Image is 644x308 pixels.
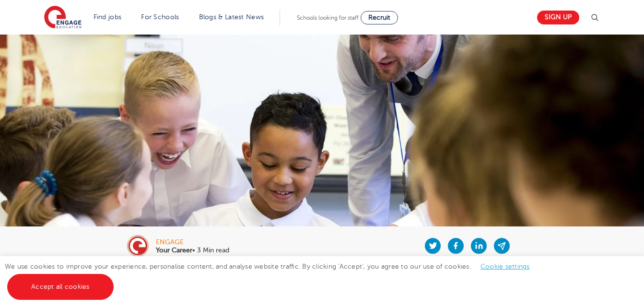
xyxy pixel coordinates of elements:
div: engage [156,239,229,246]
a: Accept all cookies [7,274,114,300]
a: Sign up [537,11,579,24]
span: Schools looking for staff [297,14,359,21]
a: Blogs & Latest News [199,13,264,21]
p: • 3 Min read [156,247,229,254]
a: For Schools [141,13,179,21]
a: Recruit [361,11,398,24]
a: Cookie settings [480,263,530,270]
a: Find jobs [94,13,122,21]
img: Engage Education [44,6,82,30]
span: We use cookies to improve your experience, personalise content, and analyse website traffic. By c... [5,263,539,290]
span: Recruit [368,14,390,21]
b: Your Career [156,247,192,254]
